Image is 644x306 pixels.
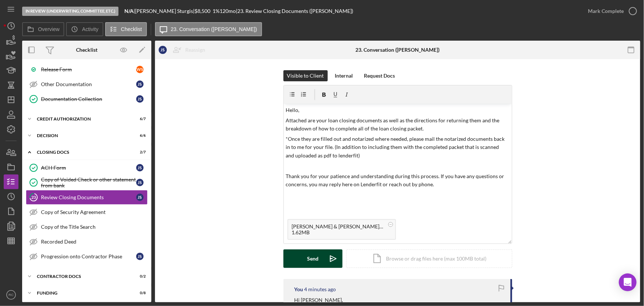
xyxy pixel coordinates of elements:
[41,194,136,200] div: Review Closing Documents
[26,249,148,264] a: Progression onto Contractor PhaseJS
[22,22,64,36] button: Overview
[213,8,220,14] div: 1 %
[132,133,146,138] div: 6 / 6
[37,150,127,154] div: CLOSING DOCS
[41,165,136,171] div: ACH Form
[136,95,144,103] div: J S
[105,22,147,36] button: Checklist
[41,81,136,87] div: Other Documentation
[588,4,624,18] div: Mark Complete
[364,70,395,81] div: Request Docs
[41,67,136,72] div: Release Form
[136,253,144,260] div: J S
[307,249,318,268] div: Send
[38,26,59,32] label: Overview
[124,8,135,14] div: |
[619,273,637,291] div: Open Intercom Messenger
[155,42,213,57] button: JSReassign
[286,135,510,160] p: *Once they are filled out and notarized where needed, please mail the notarized documents back in...
[41,177,136,188] div: Copy of Voided Check or other statement from bank
[136,194,144,201] div: J S
[283,70,328,81] button: Visible to Client
[37,133,127,138] div: Decision
[37,291,127,295] div: Funding
[4,288,18,302] button: RC
[581,4,640,18] button: Mark Complete
[132,150,146,154] div: 2 / 7
[171,26,257,32] label: 23. Conversation ([PERSON_NAME])
[220,8,236,14] div: 120 mo
[82,26,98,32] label: Activity
[331,70,357,81] button: Internal
[136,81,144,88] div: J S
[287,70,324,81] div: Visible to Client
[292,224,384,229] div: [PERSON_NAME] & [PERSON_NAME] Docs.pdf
[26,220,148,234] a: Copy of the Title Search
[136,66,144,73] div: W S
[26,190,148,205] a: 23Review Closing DocumentsJS
[121,26,142,32] label: Checklist
[355,47,440,53] div: 23. Conversation ([PERSON_NAME])
[22,7,118,16] div: In Review (Underwriting, Committee, Etc.)
[286,172,510,189] p: Thank you for your patience and understanding during this process. If you have any questions or c...
[37,117,127,121] div: CREDIT AUTHORIZATION
[66,22,103,36] button: Activity
[26,77,148,92] a: Other DocumentationJS
[132,291,146,295] div: 0 / 8
[304,286,336,292] time: 2025-09-09 21:43
[155,22,262,36] button: 23. Conversation ([PERSON_NAME])
[31,195,36,200] tspan: 23
[185,42,205,57] div: Reassign
[132,274,146,279] div: 0 / 2
[295,296,503,304] p: Hi [PERSON_NAME],
[361,70,399,81] button: Request Docs
[335,70,353,81] div: Internal
[132,117,146,121] div: 6 / 7
[135,8,194,14] div: [PERSON_NAME] Sturgis |
[124,8,134,14] b: N/A
[286,106,510,114] p: Hello,
[41,224,147,230] div: Copy of the Title Search
[295,286,303,292] div: You
[26,234,148,249] a: Recorded Deed
[26,205,148,220] a: Copy of Security Agreement
[136,179,144,186] div: J S
[292,229,384,235] div: 1.62MB
[236,8,353,14] div: | 23. Review Closing Documents ([PERSON_NAME])
[76,47,97,53] div: Checklist
[26,92,148,106] a: Documentation CollectionJS
[26,160,148,175] a: ACH FormJS
[37,274,127,279] div: Contractor Docs
[8,293,14,297] text: RC
[194,8,210,14] span: $8,500
[26,62,148,77] a: Release FormWS
[41,96,136,102] div: Documentation Collection
[159,46,167,54] div: J S
[41,209,147,215] div: Copy of Security Agreement
[26,175,148,190] a: Copy of Voided Check or other statement from bankJS
[41,254,136,259] div: Progression onto Contractor Phase
[136,164,144,171] div: J S
[41,239,147,245] div: Recorded Deed
[286,116,510,133] p: Attached are your loan closing documents as well as the directions for returning them and the bre...
[283,249,342,268] button: Send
